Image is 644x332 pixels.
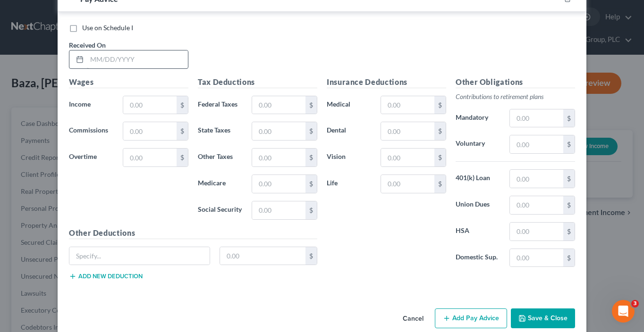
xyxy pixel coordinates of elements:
[456,92,575,101] p: Contributions to retirement plans
[451,135,505,154] label: Voluntary
[193,174,247,193] label: Medicare
[510,223,563,241] input: 0.00
[123,96,177,114] input: 0.00
[305,149,317,166] div: $
[252,122,305,140] input: 0.00
[177,149,188,166] div: $
[322,148,376,167] label: Vision
[177,122,188,140] div: $
[322,122,376,141] label: Dental
[198,76,317,88] h5: Tax Deductions
[451,169,505,188] label: 401(k) Loan
[510,109,563,127] input: 0.00
[434,122,446,140] div: $
[563,135,575,153] div: $
[69,76,188,88] h5: Wages
[305,96,317,114] div: $
[220,247,306,265] input: 0.00
[563,170,575,188] div: $
[451,249,505,267] label: Domestic Sup.
[69,273,143,280] button: Add new deduction
[451,196,505,215] label: Union Dues
[510,170,563,188] input: 0.00
[631,300,639,307] span: 3
[327,76,446,88] h5: Insurance Deductions
[322,174,376,193] label: Life
[434,175,446,193] div: $
[612,300,635,323] iframe: Intercom live chat
[64,122,118,141] label: Commissions
[381,122,434,140] input: 0.00
[511,308,575,328] button: Save & Close
[305,247,317,265] div: $
[193,201,247,220] label: Social Security
[69,247,210,265] input: Specify...
[69,227,317,239] h5: Other Deductions
[305,201,317,219] div: $
[123,149,177,166] input: 0.00
[305,122,317,140] div: $
[64,148,118,167] label: Overtime
[510,196,563,214] input: 0.00
[69,100,91,108] span: Income
[69,41,106,49] span: Received On
[510,249,563,267] input: 0.00
[563,223,575,241] div: $
[87,50,188,68] input: MM/DD/YYYY
[434,96,446,114] div: $
[305,175,317,193] div: $
[82,24,133,32] span: Use on Schedule I
[381,175,434,193] input: 0.00
[456,76,575,88] h5: Other Obligations
[434,149,446,166] div: $
[510,135,563,153] input: 0.00
[252,149,305,166] input: 0.00
[193,96,247,115] label: Federal Taxes
[563,109,575,127] div: $
[563,249,575,267] div: $
[252,175,305,193] input: 0.00
[177,96,188,114] div: $
[252,201,305,219] input: 0.00
[381,96,434,114] input: 0.00
[381,149,434,166] input: 0.00
[193,148,247,167] label: Other Taxes
[252,96,305,114] input: 0.00
[435,308,507,328] button: Add Pay Advice
[193,122,247,141] label: State Taxes
[451,109,505,128] label: Mandatory
[123,122,177,140] input: 0.00
[395,309,431,328] button: Cancel
[563,196,575,214] div: $
[322,96,376,115] label: Medical
[451,222,505,241] label: HSA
